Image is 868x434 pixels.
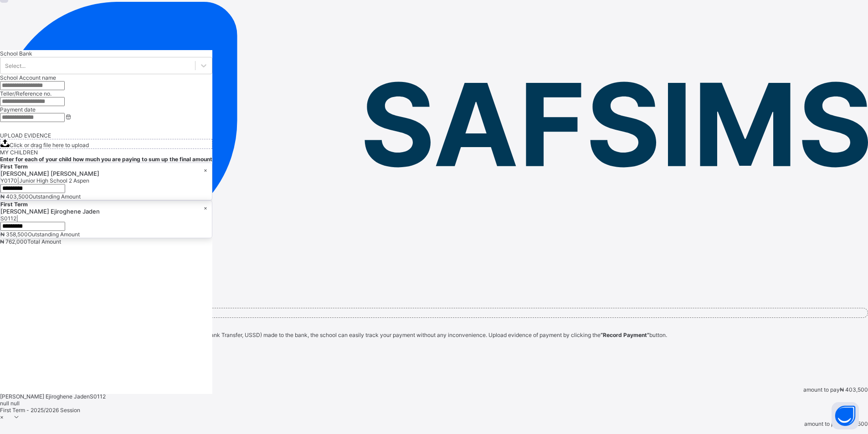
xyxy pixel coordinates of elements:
[803,386,840,393] span: amount to pay
[29,193,81,200] span: Outstanding Amount
[204,204,207,211] div: ×
[0,177,89,184] span: Y0170 | Junior High School 2 Aspen
[27,238,61,245] span: Total Amount
[204,167,207,174] div: ×
[601,332,649,338] b: “Record Payment”
[113,332,667,338] span: By recording all payments (i.e., POS, Bank Transfer, USSD) made to the bank, the school can easil...
[0,208,212,215] span: [PERSON_NAME] Ejiroghene Jaden
[0,163,28,170] span: First Term
[0,193,29,200] span: ₦ 403,500
[90,393,106,400] span: S0112
[10,142,89,148] span: Click or drag file here to upload
[0,215,18,222] span: S0112 |
[840,386,868,393] span: ₦ 403,500
[13,414,21,420] i: arrow
[5,62,26,69] div: Select...
[0,231,28,238] span: ₦ 358,500
[0,170,212,177] span: [PERSON_NAME] [PERSON_NAME]
[804,420,841,427] span: amount to pay
[832,402,859,429] button: Open asap
[0,201,28,208] span: First Term
[28,231,80,238] span: Outstanding Amount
